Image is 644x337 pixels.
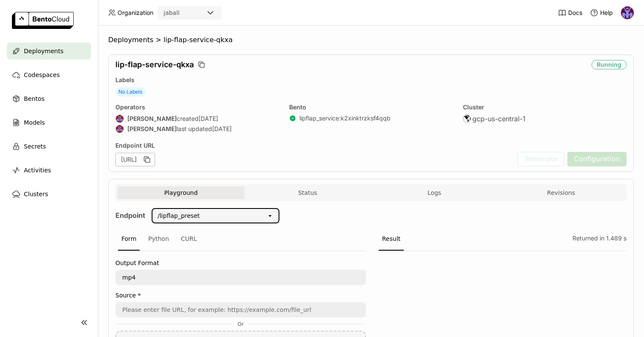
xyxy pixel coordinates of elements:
[379,228,404,251] div: Result
[115,114,279,123] div: created
[145,228,172,251] div: Python
[127,115,177,123] strong: [PERSON_NAME]
[517,152,564,166] button: Terminate
[600,9,613,17] span: Help
[24,117,45,128] span: Models
[7,138,91,155] a: Secrets
[115,292,366,299] label: Source *
[116,115,124,123] img: Jhonatan Oliveira
[118,186,244,199] button: Playground
[115,211,145,220] strong: Endpoint
[115,260,366,266] label: Output Format
[127,125,177,133] strong: [PERSON_NAME]
[24,141,46,151] span: Secrets
[116,303,365,317] input: Please enter file URL, for example: https://example.com/file_url
[212,125,232,133] span: [DATE]
[7,66,91,83] a: Codespaces
[116,271,365,284] textarea: mp4
[299,114,391,122] a: lipflap_service:k2xinktrzksf4qqb
[24,189,48,199] span: Clusters
[115,76,627,84] div: Labels
[24,70,60,80] span: Codespaces
[244,186,371,199] button: Status
[7,43,91,60] a: Deployments
[472,114,526,123] span: gcp-us-central-1
[267,212,273,219] svg: open
[592,60,627,69] div: Running
[115,153,155,166] div: [URL]
[116,125,124,133] img: Jhonatan Oliveira
[164,9,180,17] div: jabali
[153,36,164,44] span: >
[567,152,627,166] button: Configuration
[569,228,627,251] div: Returned in 1.489 s
[7,162,91,179] a: Activities
[289,103,453,111] div: Bento
[198,115,218,123] span: [DATE]
[158,211,200,220] div: /lipflap_preset
[24,165,51,175] span: Activities
[12,12,74,29] img: logo
[118,9,153,17] span: Organization
[7,186,91,203] a: Clusters
[201,211,201,220] input: Selected /lipflap_preset.
[108,36,634,44] nav: Breadcrumbs navigation
[7,114,91,131] a: Models
[108,36,153,44] span: Deployments
[178,228,201,251] div: CURL
[115,60,194,69] span: lip-flap-service-qkxa
[118,228,140,251] div: Form
[115,142,513,149] div: Endpoint URL
[558,9,582,17] a: Docs
[164,36,233,44] span: lip-flap-service-qkxa
[590,9,613,17] div: Help
[115,125,279,133] div: last updated
[371,186,498,199] button: Logs
[498,186,625,199] button: Revisions
[24,46,63,56] span: Deployments
[621,6,634,19] img: Alex Karguine
[181,9,181,17] input: Selected jabali.
[463,103,627,111] div: Cluster
[115,103,279,111] div: Operators
[7,90,91,107] a: Bentos
[233,321,248,328] span: Or
[24,94,44,104] span: Bentos
[115,87,145,97] span: No Labels
[568,9,582,17] span: Docs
